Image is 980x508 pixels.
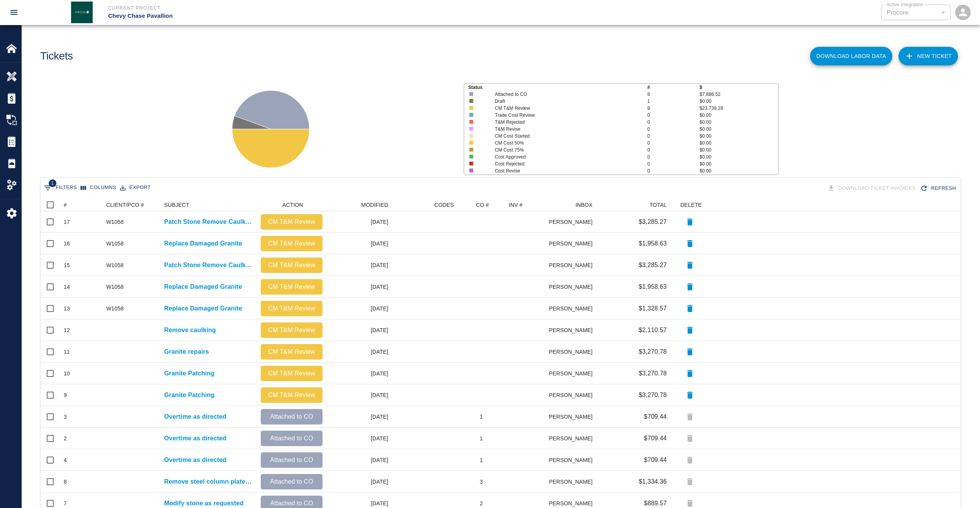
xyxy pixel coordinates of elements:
p: Remove steel column plates and flagpole [164,477,253,486]
p: CM Cost 50% [495,140,632,147]
p: CM T&M Review [264,217,319,227]
p: Patch Stone Remove Caulking [164,217,253,227]
p: $709.44 [644,434,667,443]
div: CLIENT/PCO # [102,199,160,211]
a: Remove caulking [164,326,216,335]
button: Select columns [79,182,118,194]
p: CM T&M Review [264,261,319,270]
p: CM T&M Review [264,282,319,292]
div: Procore [887,8,945,17]
div: [PERSON_NAME] [549,254,596,276]
div: [DATE] [326,428,392,449]
div: TOTAL [596,199,671,211]
div: 2 [64,435,67,442]
p: 0 [647,147,700,153]
p: $1,334.36 [639,477,667,486]
p: $2,110.57 [639,326,667,335]
iframe: Chat Widget [941,471,980,508]
p: 0 [647,133,700,140]
p: Replace Damaged Granite [164,239,242,248]
div: [PERSON_NAME] [549,319,596,341]
p: Chevy Chase Pavallion [108,12,532,20]
button: Download Labor Data [810,47,892,65]
p: 0 [647,140,700,147]
p: T&M Rejected [495,119,632,126]
a: NEW TICKET [898,47,958,65]
div: 16 [64,240,70,247]
p: CM T&M Review [264,347,319,356]
div: [PERSON_NAME] [549,449,596,471]
div: ACTION [282,199,303,211]
p: CM T&M Review [264,304,319,313]
p: Trade Cost Review [495,112,632,119]
p: $0.00 [700,133,778,140]
p: $709.44 [644,412,667,421]
div: [DATE] [326,233,392,254]
div: 12 [64,326,70,334]
div: [DATE] [326,363,392,384]
p: CM T&M Review [264,390,319,400]
p: $3,270.78 [639,390,667,400]
div: Tickets attached to change order can't be deleted. [682,474,698,489]
div: [DATE] [326,254,392,276]
p: Granite repairs [164,347,209,356]
div: Tickets download in groups of 15 [826,182,919,195]
div: TOTAL [649,199,667,211]
div: DELETE [680,199,701,211]
div: 4 [64,456,67,464]
div: Tickets attached to change order can't be deleted. [682,431,698,446]
p: $0.00 [700,112,778,119]
p: # [647,84,700,91]
div: MODIFIED [361,199,388,211]
p: CM T&M Review [264,369,319,378]
div: INBOX [549,199,596,211]
div: [DATE] [326,319,392,341]
p: Replace Damaged Granite [164,282,242,292]
p: Granite Patching [164,390,214,400]
a: Replace Damaged Granite [164,304,242,313]
div: [PERSON_NAME] [549,341,596,363]
div: SUBJECT [160,199,257,211]
p: Cost Approved [495,153,632,160]
div: [PERSON_NAME] [549,363,596,384]
h1: Tickets [40,50,73,63]
button: Export [118,182,153,194]
p: $0.00 [700,160,778,167]
p: $1,328.57 [639,304,667,313]
p: Granite Patching [164,369,214,378]
label: Active Integration [887,1,923,8]
div: [PERSON_NAME] [549,384,596,406]
div: [DATE] [326,298,392,319]
p: 9 [647,105,700,112]
p: 0 [647,112,700,119]
p: Attached to CO [264,455,319,465]
p: CM T&M Review [495,105,632,112]
p: Cost Rejected [495,160,632,167]
p: Patch Stone Remove Caulking [164,261,253,270]
div: [DATE] [326,406,392,428]
div: INV # [505,199,549,211]
p: $0.00 [700,153,778,160]
div: [PERSON_NAME] [549,428,596,449]
div: 1 [480,456,483,464]
a: Overtime as directed [164,412,226,421]
p: Draft [495,98,632,105]
p: $0.00 [700,167,778,174]
div: 1 [480,413,483,421]
a: Overtime as directed [164,455,226,465]
p: T&M Revise [495,126,632,133]
a: Modify stone as requested [164,499,244,508]
div: 14 [64,283,70,291]
p: 0 [647,167,700,174]
p: Status [468,84,647,91]
div: [PERSON_NAME] [549,276,596,298]
div: 2 [480,499,483,507]
div: Tickets attached to change order can't be deleted. [682,409,698,424]
div: CO # [458,199,505,211]
div: [DATE] [326,211,392,233]
p: $0.00 [700,140,778,147]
